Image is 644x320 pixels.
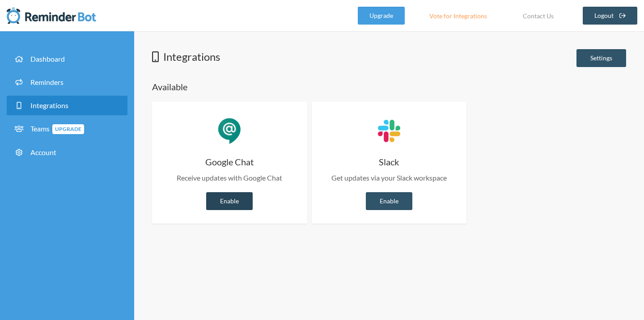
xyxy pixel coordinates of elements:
span: Upgrade [52,124,84,134]
a: Settings [576,49,626,67]
h4: Google Chat [165,156,294,168]
p: Get updates via your Slack workspace [325,173,453,183]
h4: Slack [325,156,453,168]
span: Teams [30,124,84,133]
a: Upgrade [358,7,405,25]
a: Enable [206,192,253,210]
h4: Available [152,80,626,93]
a: TeamsUpgrade [7,119,127,139]
span: Dashboard [30,55,65,63]
a: Dashboard [7,49,127,69]
img: Reminder Bot [7,7,96,25]
h1: Integrations [152,49,220,64]
a: Reminders [7,72,127,92]
a: Enable [366,192,412,210]
p: Receive updates with Google Chat [165,173,294,183]
span: Integrations [30,101,68,109]
a: Integrations [7,96,127,115]
a: Logout [583,7,638,25]
a: Vote for Integrations [418,7,498,25]
a: Contact Us [512,7,565,25]
span: Reminders [30,78,64,86]
a: Account [7,143,127,162]
span: Account [30,148,56,156]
